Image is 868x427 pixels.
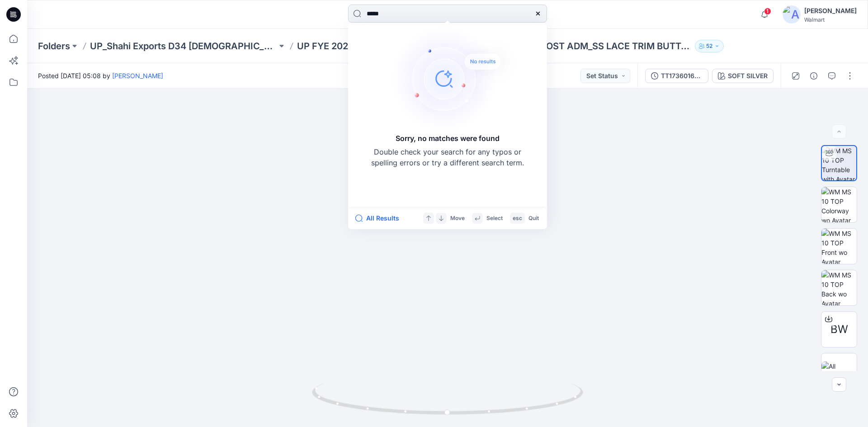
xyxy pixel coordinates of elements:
[783,5,801,23] img: avatar
[392,24,518,133] img: Sorry, no matches were found
[89,19,807,427] img: eyJhbGciOiJIUzI1NiIsImtpZCI6IjAiLCJzbHQiOiJzZXMiLCJ0eXAiOiJKV1QifQ.eyJkYXRhIjp7InR5cGUiOiJzdG9yYW...
[355,213,405,224] button: All Results
[112,72,163,80] a: [PERSON_NAME]
[504,40,691,52] p: 016545-POST ADM_SS LACE TRIM BUTTON DOWN TOP
[450,214,465,223] p: Move
[807,69,821,83] button: Details
[486,214,503,223] p: Select
[371,146,524,168] p: Double check your search for any typos or spelling errors or try a different search term.
[821,270,857,305] img: WM MS 10 TOP Back wo Avatar
[396,133,500,144] h5: Sorry, no matches were found
[38,40,70,52] a: Folders
[38,71,163,80] span: Posted [DATE] 05:08 by
[821,187,857,222] img: WM MS 10 TOP Colorway wo Avatar
[513,214,522,223] p: esc
[695,40,724,52] button: 52
[764,8,771,15] span: 1
[706,41,712,51] p: 52
[712,69,774,83] button: SOFT SILVER
[821,361,857,380] img: All colorways
[821,229,857,264] img: WM MS 10 TOP Front wo Avatar
[804,16,857,23] div: Walmart
[728,71,768,81] div: SOFT SILVER
[822,146,856,180] img: WM MS 10 TOP Turntable with Avatar
[528,214,539,223] p: Quit
[830,321,848,338] span: BW
[90,40,277,52] a: UP_Shahi Exports D34 [DEMOGRAPHIC_DATA] Tops
[804,5,857,16] div: [PERSON_NAME]
[661,71,703,81] div: TT1736016545 [[DATE]] SZ-M
[645,69,708,83] button: TT1736016545 [[DATE]] SZ-M
[297,40,484,52] a: UP FYE 2027 S1 D34 [DEMOGRAPHIC_DATA] Woven Tops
